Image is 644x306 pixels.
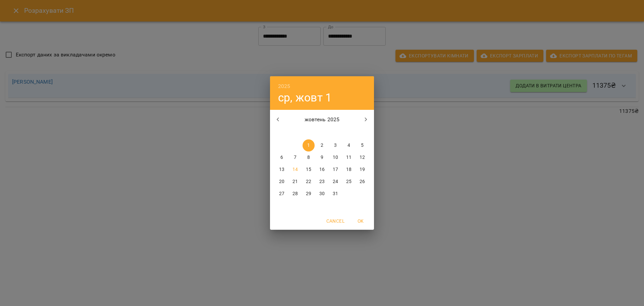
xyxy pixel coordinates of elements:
[306,178,311,185] p: 22
[346,154,352,161] p: 11
[279,190,284,197] p: 27
[360,154,365,161] p: 12
[343,151,355,164] button: 11
[329,151,341,164] button: 10
[316,139,328,151] button: 2
[278,91,332,104] button: ср, жовт 1
[276,151,288,164] button: 6
[321,142,323,149] p: 2
[333,166,338,173] p: 17
[329,176,341,188] button: 24
[326,217,344,225] span: Cancel
[361,142,364,149] p: 5
[303,188,315,200] button: 29
[307,154,310,161] p: 8
[333,190,338,197] p: 31
[360,166,365,173] p: 19
[279,166,284,173] p: 13
[289,129,301,136] span: вт
[307,142,310,149] p: 1
[303,176,315,188] button: 22
[333,154,338,161] p: 10
[316,151,328,164] button: 9
[276,176,288,188] button: 20
[319,166,325,173] p: 16
[343,176,355,188] button: 25
[294,154,297,161] p: 7
[346,178,352,185] p: 25
[306,190,311,197] p: 29
[303,139,315,151] button: 1
[334,142,337,149] p: 3
[329,164,341,176] button: 17
[321,154,323,161] p: 9
[343,129,355,136] span: сб
[346,166,352,173] p: 18
[329,139,341,151] button: 3
[292,190,298,197] p: 28
[356,139,368,151] button: 5
[356,151,368,164] button: 12
[306,166,311,173] p: 15
[303,164,315,176] button: 15
[286,116,358,124] p: жовтень 2025
[289,176,301,188] button: 21
[350,215,371,227] button: OK
[329,129,341,136] span: пт
[289,151,301,164] button: 7
[289,164,301,176] button: 14
[280,154,283,161] p: 6
[292,178,298,185] p: 21
[333,178,338,185] p: 24
[319,190,325,197] p: 30
[303,129,315,136] span: ср
[360,178,365,185] p: 26
[303,151,315,164] button: 8
[356,164,368,176] button: 19
[276,164,288,176] button: 13
[324,215,347,227] button: Cancel
[316,164,328,176] button: 16
[289,188,301,200] button: 28
[356,129,368,136] span: нд
[343,164,355,176] button: 18
[353,217,369,225] span: OK
[278,82,290,91] button: 2025
[276,129,288,136] span: пн
[316,188,328,200] button: 30
[343,139,355,151] button: 4
[347,142,350,149] p: 4
[316,129,328,136] span: чт
[276,188,288,200] button: 27
[279,178,284,185] p: 20
[319,178,325,185] p: 23
[356,176,368,188] button: 26
[329,188,341,200] button: 31
[316,176,328,188] button: 23
[292,166,298,173] p: 14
